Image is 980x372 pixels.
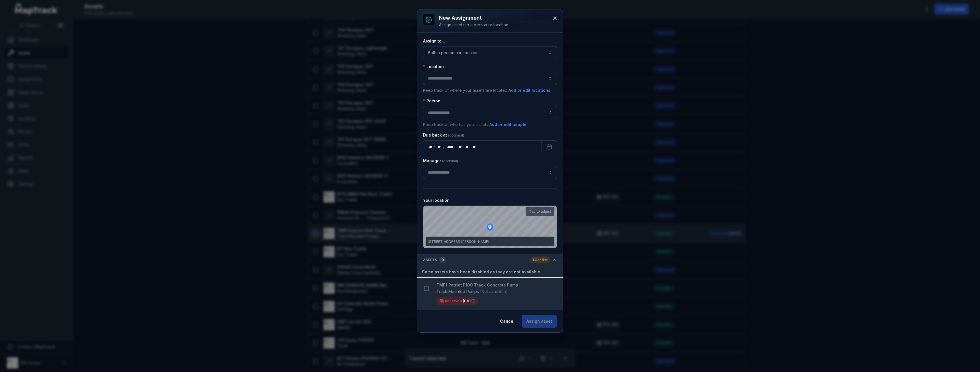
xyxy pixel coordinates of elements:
[423,206,557,248] canvas: Map
[423,166,557,179] input: assignment-add:cf[907ad3fd-eed4-49d8-ad84-d22efbadc5a5]-label
[423,121,557,128] p: Keep track of who has your assets.
[423,198,450,203] label: Your location
[530,257,550,263] div: 1 Conflict
[436,282,558,288] strong: TMP1 Patriot P100 Track Concrete Pump
[428,239,489,244] span: [STREET_ADDRESS][PERSON_NAME]
[463,144,464,150] div: :
[417,254,563,266] button: Assets01 Conflict
[457,144,463,150] div: hour,
[445,144,456,150] div: year,
[436,289,479,294] span: Track Mounted Pumps
[439,22,509,28] div: Assign assets to a person or location.
[423,158,458,164] label: Manager
[508,87,551,93] button: Add or edit locations
[542,140,557,153] button: Calendar
[456,144,457,150] div: ,
[422,269,541,274] strong: Some assets have been disabled as they are not available.
[423,38,445,44] label: Assign to...
[464,144,470,150] div: minute,
[423,106,557,119] input: assignment-add:person-label
[436,144,443,150] div: month,
[439,14,509,22] h3: New assignment
[436,289,508,294] span: (Not available)
[463,299,475,303] time: 10/14/2025, 11:00:00 PM
[439,257,446,263] div: 0
[423,46,557,59] button: Both a person and location
[423,257,446,263] span: Assets
[428,144,434,150] div: day,
[423,87,557,93] p: Keep track of where your assets are located.
[495,315,519,328] button: Cancel
[489,121,527,128] button: Add or edit people
[529,209,551,214] strong: Tap to adjust
[434,144,436,150] div: /
[423,64,444,70] label: Location
[423,132,464,138] label: Due back at
[423,98,440,104] label: Person
[443,144,445,150] div: /
[436,297,478,305] div: Reserved
[471,144,477,150] div: am/pm,
[463,299,475,303] span: [DATE]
